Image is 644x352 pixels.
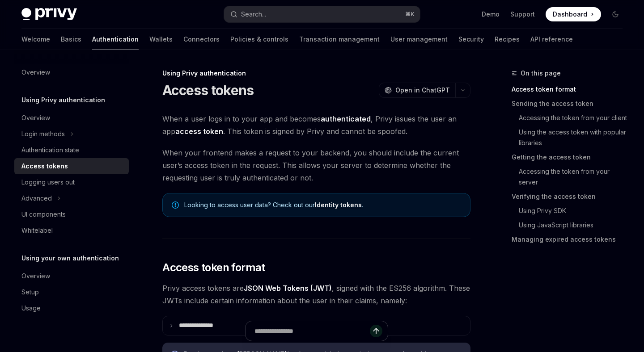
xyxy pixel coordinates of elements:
div: Usage [21,303,41,314]
div: Logging users out [21,177,75,188]
a: Using the access token with popular libraries [512,125,630,150]
button: Send message [370,325,382,337]
a: Accessing the token from your server [512,164,630,189]
div: Overview [21,113,50,123]
span: On this page [521,68,561,79]
span: ⌘ K [405,11,415,18]
a: Policies & controls [230,29,288,50]
a: Overview [14,64,129,80]
a: Access tokens [14,158,129,174]
div: Login methods [21,129,65,139]
a: Setup [14,284,129,300]
div: Using Privy authentication [162,69,470,78]
a: Logging users out [14,174,129,190]
a: Demo [482,10,500,19]
a: Whitelabel [14,222,129,239]
a: Connectors [183,29,220,50]
h5: Using Privy authentication [21,95,105,105]
span: When your frontend makes a request to your backend, you should include the current user’s access ... [162,147,470,184]
strong: authenticated [321,114,371,123]
img: dark logo [21,8,77,21]
a: Verifying the access token [512,189,630,204]
a: API reference [530,29,573,50]
a: Sending the access token [512,96,630,111]
div: UI components [21,209,66,220]
a: Authentication [92,29,139,50]
input: Ask a question... [254,321,370,341]
a: Overview [14,268,129,284]
h1: Access tokens [162,82,254,98]
a: Welcome [21,29,50,50]
div: Setup [21,287,39,298]
a: Recipes [495,29,520,50]
div: Access tokens [21,161,68,172]
button: Toggle Advanced section [14,190,129,206]
svg: Note [172,201,179,209]
a: UI components [14,206,129,222]
span: Looking to access user data? Check out our . [184,201,461,210]
a: Accessing the token from your client [512,111,630,125]
a: User management [390,29,448,50]
span: Dashboard [553,10,587,19]
div: Overview [21,67,50,78]
a: Transaction management [299,29,380,50]
a: Usage [14,300,129,316]
span: Access token format [162,260,265,275]
div: Search... [241,9,266,20]
a: Security [458,29,484,50]
div: Whitelabel [21,225,53,236]
button: Open in ChatGPT [379,83,455,98]
button: Open search [224,6,419,22]
a: Dashboard [546,7,601,21]
span: Open in ChatGPT [395,86,450,95]
span: When a user logs in to your app and becomes , Privy issues the user an app . This token is signed... [162,113,470,138]
button: Toggle Login methods section [14,126,129,142]
strong: access token [175,127,223,136]
a: Using JavaScript libraries [512,218,630,232]
button: Toggle dark mode [608,7,623,21]
a: JSON Web Tokens (JWT) [244,284,332,293]
div: Overview [21,271,50,281]
span: Privy access tokens are , signed with the ES256 algorithm. These JWTs include certain information... [162,282,470,307]
a: Using Privy SDK [512,204,630,218]
div: Authentication state [21,145,79,155]
a: Authentication state [14,142,129,158]
a: Wallets [149,29,173,50]
h5: Using your own authentication [21,253,119,264]
a: Support [510,10,535,19]
a: Access token format [512,82,630,96]
div: Advanced [21,193,52,204]
a: Identity tokens [315,201,362,209]
a: Basics [61,29,81,50]
a: Overview [14,110,129,126]
a: Managing expired access tokens [512,232,630,247]
a: Getting the access token [512,150,630,164]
